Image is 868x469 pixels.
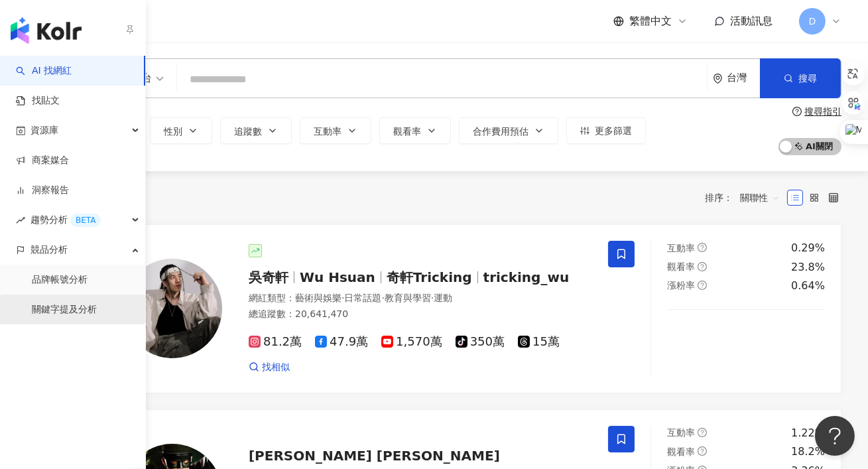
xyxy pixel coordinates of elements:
[249,308,592,321] div: 總追蹤數 ： 20,641,470
[431,293,434,303] span: ·
[459,117,558,144] button: 合作費用預估
[234,126,262,137] span: 追蹤數
[698,281,707,290] span: question-circle
[385,293,431,303] span: 教育與學習
[32,303,97,316] a: 關鍵字提及分析
[344,293,381,303] span: 日常話題
[667,446,695,457] span: 觀看率
[249,335,302,349] span: 81.2萬
[434,293,452,303] span: 運動
[815,416,855,456] iframe: Help Scout Beacon - Open
[220,117,292,144] button: 追蹤數
[698,262,707,271] span: question-circle
[123,259,222,358] img: KOL Avatar
[698,446,707,456] span: question-circle
[740,187,780,208] span: 關聯性
[31,235,68,265] span: 競品分析
[387,269,472,285] span: 奇軒Tricking
[483,269,570,285] span: tricking_wu
[249,292,592,305] div: 網紅類型 ：
[730,15,773,27] span: 活動訊息
[16,94,60,107] a: 找貼文
[249,269,288,285] span: 吳奇軒
[791,260,825,275] div: 23.8%
[32,273,88,287] a: 品牌帳號分析
[315,335,368,349] span: 47.9萬
[300,117,371,144] button: 互動率
[667,261,695,272] span: 觀看率
[667,427,695,438] span: 互動率
[314,126,341,137] span: 互動率
[667,280,695,291] span: 漲粉率
[727,72,760,84] div: 台灣
[381,335,442,349] span: 1,570萬
[379,117,451,144] button: 觀看率
[70,214,101,227] div: BETA
[262,361,290,374] span: 找相似
[791,426,825,440] div: 1.22%
[792,107,802,116] span: question-circle
[705,187,787,208] div: 排序：
[791,444,825,459] div: 18.2%
[249,361,290,374] a: 找相似
[295,293,341,303] span: 藝術與娛樂
[16,184,69,197] a: 洞察報告
[809,14,816,29] span: D
[721,326,772,377] img: post-image
[31,205,101,235] span: 趨勢分析
[300,269,375,285] span: Wu Hsuan
[713,74,723,84] span: environment
[150,117,212,144] button: 性別
[798,73,817,84] span: 搜尋
[16,154,69,167] a: 商案媒合
[667,326,718,377] img: post-image
[774,326,825,377] img: post-image
[16,64,72,78] a: searchAI 找網紅
[393,126,421,137] span: 觀看率
[11,17,82,44] img: logo
[698,243,707,252] span: question-circle
[698,428,707,437] span: question-circle
[473,126,528,137] span: 合作費用預估
[518,335,560,349] span: 15萬
[16,216,25,225] span: rise
[31,115,58,145] span: 資源庫
[760,58,841,98] button: 搜尋
[595,125,632,136] span: 更多篩選
[341,293,344,303] span: ·
[804,106,841,117] div: 搜尋指引
[80,224,841,393] a: KOL Avatar吳奇軒Wu Hsuan奇軒Trickingtricking_wu網紅類型：藝術與娛樂·日常話題·教育與學習·運動總追蹤數：20,641,47081.2萬47.9萬1,570萬...
[249,448,500,464] span: [PERSON_NAME] [PERSON_NAME]
[164,126,182,137] span: 性別
[667,243,695,253] span: 互動率
[381,293,384,303] span: ·
[629,14,672,29] span: 繁體中文
[456,335,505,349] span: 350萬
[791,279,825,293] div: 0.64%
[566,117,646,144] button: 更多篩選
[791,241,825,255] div: 0.29%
